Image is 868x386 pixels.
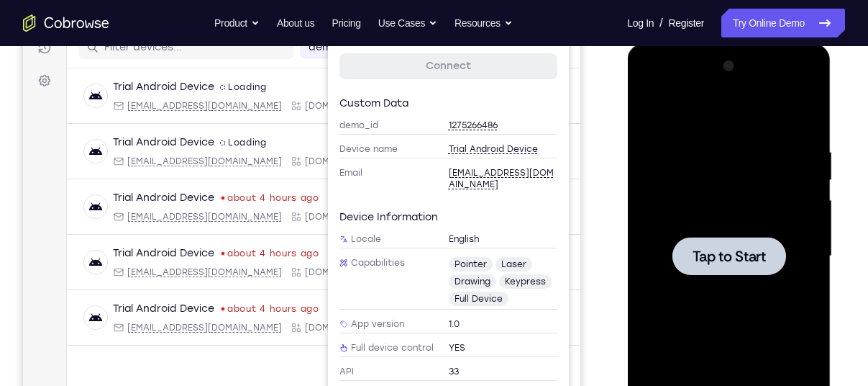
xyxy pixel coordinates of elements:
div: App [268,329,356,341]
a: Register [669,9,704,37]
div: Open device details [44,242,557,297]
span: Cobrowse.io [282,329,356,341]
label: demo_id [285,48,331,62]
a: About us [277,9,314,37]
span: keypress [476,282,529,296]
div: Open device details [44,187,557,242]
button: Use Cases [378,9,437,37]
span: android@example.com [104,274,259,285]
a: Pricing [332,9,360,37]
button: Product [214,9,260,37]
span: laser [472,264,509,279]
span: API [316,373,426,385]
div: Email [90,274,259,285]
span: android@example.com [104,107,259,119]
div: Email [316,171,534,200]
div: Last seen [198,315,201,318]
h1: Connect [55,9,134,32]
span: Email [316,174,426,186]
span: Cobrowse.io [282,107,356,119]
div: Open device details [44,131,557,187]
div: Trial Android Device [90,87,191,102]
span: YES [426,349,442,361]
span: 1.0 [426,326,437,337]
span: drawing [426,282,473,296]
div: App [268,163,356,174]
a: Try Online Demo [721,9,845,37]
div: Email [90,163,259,174]
a: Go to the home page [23,14,109,32]
span: Device name [316,151,426,162]
span: Capabilities [316,264,426,276]
button: Resources [454,9,513,37]
time: Sat Aug 30 2025 13:25:32 GMT+0300 (Eastern European Summer Time) [352,40,444,52]
div: Full device control [316,346,534,364]
div: Custom data [316,104,534,118]
span: Tap to Start [65,205,138,220]
span: Locale [316,241,426,252]
div: App version [316,323,534,341]
div: Trial Android Device [90,143,191,157]
span: App version [316,326,426,337]
span: android@example.com [104,329,259,341]
time: Sat Aug 30 2025 13:17:31 GMT+0300 (Eastern European Summer Time) [204,310,296,322]
a: Log In [627,9,654,37]
div: Device name [316,148,534,166]
div: Device information [316,217,534,232]
div: Email [90,329,259,341]
time: Sat Aug 30 2025 13:30:37 GMT+0300 (Eastern European Summer Time) [204,199,296,211]
div: Trial Android Device [90,309,191,323]
input: Filter devices... [81,48,262,62]
div: Loading [197,89,244,100]
span: Cobrowse.io [282,218,356,230]
span: Trial Android Device [426,151,515,162]
span: full device [426,299,485,313]
span: Cobrowse.io [282,163,356,174]
div: Email [90,107,259,119]
div: Last seen [347,45,350,48]
div: App [268,274,356,285]
span: Full device control [316,349,426,361]
div: Open device details [44,297,557,353]
div: Trial Android Device [90,253,191,268]
span: android@example.com [104,163,259,174]
div: App [268,107,356,119]
div: Email [90,218,259,230]
span: demo_id [316,127,426,138]
span: / [659,14,662,32]
span: 33 [426,373,436,385]
div: Trial Android Device [90,198,191,212]
span: 1275266486 [426,127,475,138]
span: android@example.com [104,218,259,230]
div: App [268,218,356,230]
div: Last seen [198,204,201,207]
span: pointer [426,264,470,279]
div: Capabilities [316,261,534,317]
div: Trial Android Device [345,23,447,37]
time: Sat Aug 30 2025 13:25:32 GMT+0300 (Eastern European Summer Time) [204,255,296,266]
span: android@example.com [426,174,535,197]
div: Locale [316,238,534,256]
div: Loading [197,144,244,156]
span: Cobrowse.io [282,274,356,285]
button: Tap to Start [45,193,158,231]
div: Open device details [44,76,557,131]
div: Last seen [198,259,201,262]
span: English [426,241,457,252]
a: Connect [316,60,534,86]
